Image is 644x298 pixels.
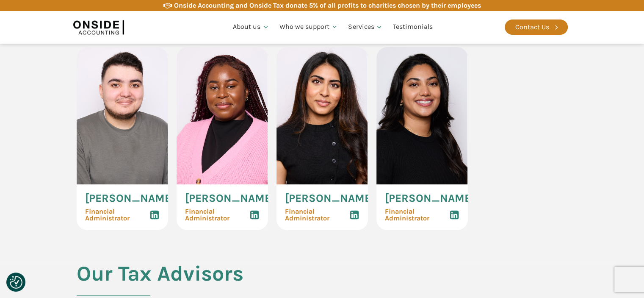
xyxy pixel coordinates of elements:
a: About us [228,13,274,42]
span: [PERSON_NAME] [385,193,475,204]
a: Testimonials [388,13,438,42]
a: Who we support [274,13,343,42]
img: Revisit consent button [10,276,22,289]
span: Financial Administrator [385,208,449,222]
a: Contact Us [505,19,568,35]
div: Contact Us [515,22,549,33]
span: [PERSON_NAME] [285,193,375,204]
a: Services [343,13,388,42]
button: Consent Preferences [10,276,22,289]
span: [PERSON_NAME] [185,193,275,204]
span: Financial Administrator [85,208,149,222]
span: Financial Administrator [285,208,349,222]
span: Financial Administrator [185,208,249,222]
span: [PERSON_NAME] [85,193,175,204]
img: Onside Accounting [73,17,124,37]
